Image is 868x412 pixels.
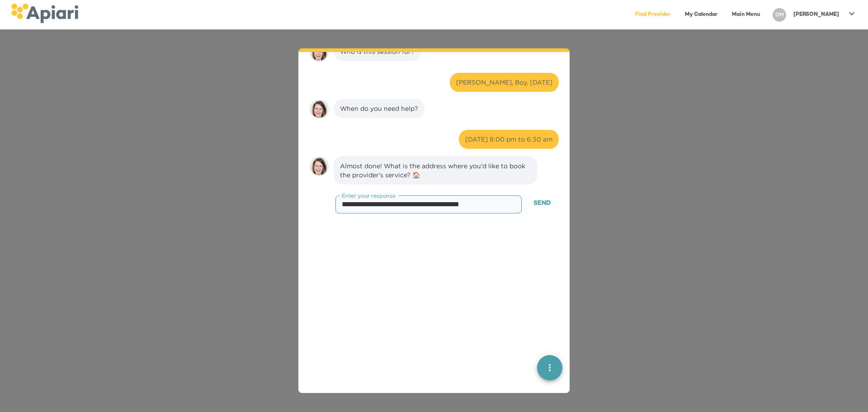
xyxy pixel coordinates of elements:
button: Send [525,195,559,212]
div: When do you need help? [340,104,418,113]
span: Send [533,198,551,209]
button: quick menu [537,355,562,380]
a: Find Provider [630,5,676,24]
div: [PERSON_NAME], Boy, [DATE] [456,78,552,87]
img: amy.37686e0395c82528988e.png [309,99,329,119]
img: logo [11,4,78,23]
div: Almost done! What is the address where you'd like to book the provider's service? 🏠 [340,161,531,180]
div: [DATE] 8:00 pm to 6:30 am [465,135,552,144]
p: [PERSON_NAME] [793,11,839,19]
div: DM [773,8,786,22]
a: Main Menu [726,5,765,24]
a: My Calendar [679,5,723,24]
img: amy.37686e0395c82528988e.png [309,156,329,176]
img: amy.37686e0395c82528988e.png [309,42,329,62]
